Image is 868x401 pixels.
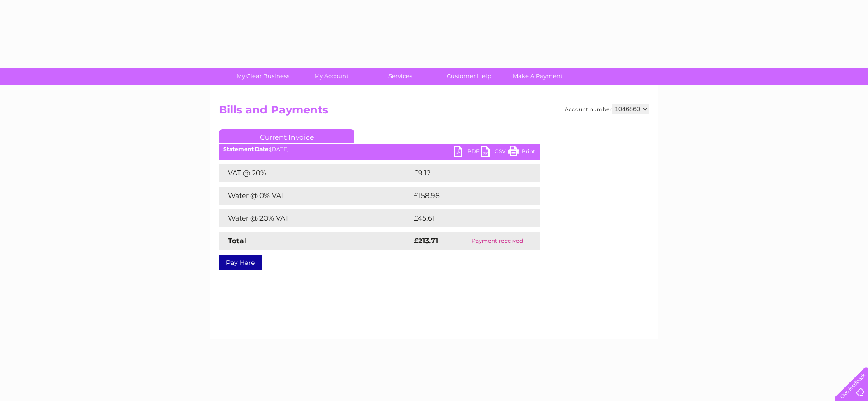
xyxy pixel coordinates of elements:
strong: Total [228,236,246,245]
a: My Account [294,68,369,85]
a: Customer Help [432,68,506,85]
a: Current Invoice [219,129,354,143]
td: VAT @ 20% [219,164,411,182]
a: Pay Here [219,255,262,270]
a: My Clear Business [226,68,300,85]
td: £9.12 [411,164,518,182]
strong: £213.71 [414,236,438,245]
a: Services [363,68,438,85]
td: Water @ 20% VAT [219,209,411,227]
a: PDF [454,146,481,159]
h2: Bills and Payments [219,104,649,121]
b: Statement Date: [223,146,270,152]
a: Make A Payment [500,68,575,85]
a: Print [508,146,535,159]
td: Water @ 0% VAT [219,187,411,205]
td: £45.61 [411,209,521,227]
div: Account number [565,104,649,114]
div: [DATE] [219,146,540,152]
a: CSV [481,146,508,159]
td: £158.98 [411,187,524,205]
td: Payment received [455,232,540,250]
